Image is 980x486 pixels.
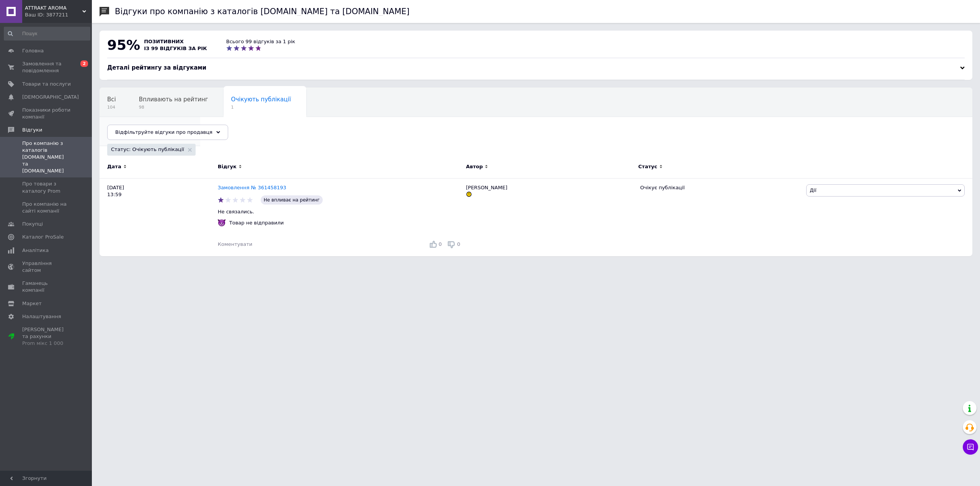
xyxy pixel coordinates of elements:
[22,280,71,294] span: Гаманець компанії
[22,260,71,274] span: Управління сайтом
[22,107,71,120] span: Показники роботи компанії
[640,184,800,191] div: Очікує публікації
[107,64,965,72] div: Деталі рейтингу за відгуками
[139,96,208,103] span: Впливають на рейтинг
[107,104,116,110] span: 104
[22,313,61,320] span: Налаштування
[231,104,291,110] span: 1
[25,11,92,18] div: Ваш ID: 3877211
[22,180,71,194] span: Про товари з каталогу Prom
[107,37,140,53] span: 95%
[963,439,978,455] button: Чат з покупцем
[22,326,71,347] span: [PERSON_NAME] та рахунки
[144,46,207,51] span: із 99 відгуків за рік
[107,96,116,103] span: Всі
[810,187,816,193] span: Дії
[115,129,212,135] span: Відфільтруйте відгуки про продавця
[22,247,49,254] span: Аналітика
[22,60,71,74] span: Замовлення та повідомлення
[22,201,71,215] span: Про компанію на сайті компанії
[115,7,410,16] h1: Відгуки про компанію з каталогів [DOMAIN_NAME] та [DOMAIN_NAME]
[218,163,237,170] span: Відгук
[226,38,295,45] div: Всього 99 відгуків за 1 рік
[218,241,252,248] div: Коментувати
[22,140,71,175] span: Про компанію з каталогів [DOMAIN_NAME] та [DOMAIN_NAME]
[466,163,483,170] span: Автор
[4,27,90,41] input: Пошук
[100,179,218,256] div: [DATE] 13:59
[22,300,42,307] span: Маркет
[144,39,184,44] span: позитивних
[107,163,121,170] span: Дата
[22,127,42,133] span: Відгуки
[439,241,442,247] span: 0
[107,64,206,71] span: Деталі рейтингу за відгуками
[100,117,200,146] div: Опубліковані без коментаря
[218,241,252,247] span: Коментувати
[22,94,79,101] span: [DEMOGRAPHIC_DATA]
[638,163,657,170] span: Статус
[218,219,225,227] img: :imp:
[218,208,462,215] p: Не связались.
[231,96,291,103] span: Очікують публікації
[111,146,184,153] span: Статус: Очікують публікації
[457,241,460,247] span: 0
[25,5,82,11] span: ATTRAKT AROMA
[218,185,286,190] a: Замовлення № 361458193
[22,47,44,54] span: Головна
[22,234,64,241] span: Каталог ProSale
[22,340,71,347] div: Prom мікс 1 000
[22,81,71,88] span: Товари та послуги
[139,104,208,110] span: 98
[80,60,88,67] span: 2
[227,219,286,226] div: Товар не відправили
[261,195,323,205] span: Не впливає на рейтинг
[462,179,636,256] div: [PERSON_NAME]
[22,221,43,228] span: Покупці
[107,125,185,132] span: Опубліковані без комен...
